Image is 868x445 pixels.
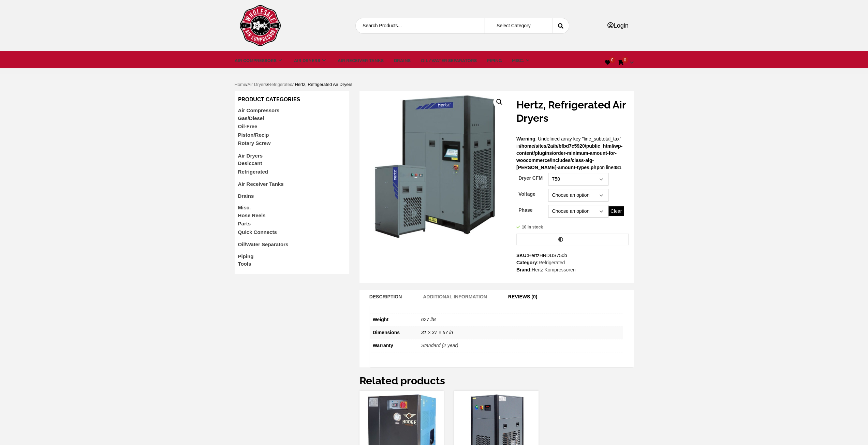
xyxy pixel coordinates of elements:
[501,290,544,304] a: Reviews (0)
[238,253,254,259] a: Piping
[238,153,263,159] a: Air Dryers
[238,132,269,138] a: Piston/Recip
[356,18,473,33] input: Search Products...
[516,259,629,266] span: Category:
[363,290,409,304] a: Description
[247,82,267,87] a: Air Dryers
[238,241,289,247] a: Oil/Water Separators
[294,57,327,64] a: Air Dryers
[238,123,258,129] a: Oil-Free
[238,96,300,103] span: Product categories
[518,187,535,201] label: Voltage
[238,229,277,235] a: Quick Connects
[421,343,458,348] a: Standard (2 year)
[518,203,532,217] label: Phase
[421,57,477,64] a: Oil/Water Separators
[608,206,624,216] a: Clear options
[235,57,284,64] a: Air Compressors
[532,267,575,272] a: Hertz Kompressoren
[516,98,629,125] h1: Hertz, Refrigerated Air Dryers
[370,339,421,352] th: Warranty
[528,253,567,258] span: HertzHRDUS750b
[238,140,271,146] a: Rotary Screw
[516,234,629,245] a: Compare
[609,57,616,63] span: 0
[516,266,629,273] span: Brand:
[613,165,621,170] b: 481
[238,107,280,113] a: Air Compressors
[235,82,246,87] a: Home
[238,115,264,121] a: Gas/Diesel
[516,224,629,230] p: 10 in stock
[516,136,535,142] b: Warning
[416,290,494,304] a: Additional information
[238,169,268,175] a: Refrigerated
[566,237,588,243] span: Compare
[235,81,634,91] nav: Breadcrumb
[516,252,629,259] span: SKU:
[493,96,505,108] a: View full-screen image gallery
[394,57,411,64] a: Drains
[338,57,384,64] a: Air Receiver Tanks
[512,57,531,64] a: Misc.
[238,181,284,187] a: Air Receiver Tanks
[238,261,251,267] a: Tools
[421,326,623,339] td: 31 × 37 × 57 in
[238,205,251,210] a: Misc.
[513,98,634,273] div: : Undefined array key "line_subtotal_tax" in on line
[516,143,622,170] b: /home/sites/2a/b/bfbd7c5920/public_html/wp-content/plugins/order-minimum-amount-for-woocommerce/i...
[238,212,266,218] a: Hose Reels
[421,313,623,326] td: 627 lbs
[607,22,628,29] a: Login
[238,193,254,199] a: Drains
[370,326,421,339] th: Dimensions
[238,221,251,226] a: Parts
[622,57,628,63] span: 0
[539,260,565,265] a: Refrigerated
[487,57,502,64] a: Piping
[238,160,262,166] a: Desiccant
[370,313,623,352] table: Product Details
[370,313,421,326] th: Weight
[359,374,634,387] h2: Related products
[605,60,610,65] a: 0
[268,82,292,87] a: Refrigerated
[518,171,543,185] label: Dryer CFM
